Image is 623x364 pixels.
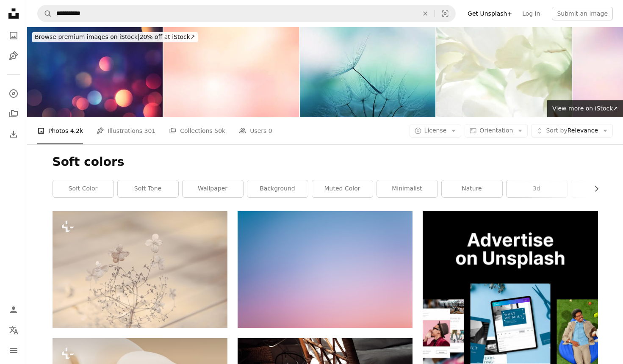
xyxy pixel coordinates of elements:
[5,322,22,339] button: Language
[53,154,598,170] h1: Soft colors
[547,100,623,117] a: View more on iStock↗
[465,124,528,138] button: Orientation
[239,117,272,144] a: Users 0
[442,180,502,197] a: nature
[5,47,22,64] a: Illustrations
[436,27,572,117] img: gladiolus macro
[552,105,618,112] span: View more on iStock ↗
[546,127,567,134] span: Sort by
[35,33,139,40] span: Browse premium images on iStock |
[312,180,373,197] a: muted color
[238,211,413,328] img: a pink and blue sky with a few clouds
[5,342,22,359] button: Menu
[118,180,178,197] a: soft tone
[300,27,435,117] img: Dandelion seed
[5,301,22,318] a: Log in / Sign up
[5,27,22,44] a: Photos
[517,7,545,20] a: Log in
[589,180,598,197] button: scroll list to the right
[169,117,225,144] a: Collections 50k
[377,180,437,197] a: minimalist
[27,27,203,47] a: Browse premium images on iStock|20% off at iStock↗
[552,7,613,20] button: Submit an image
[5,105,22,122] a: Collections
[38,6,52,22] button: Search Unsplash
[462,7,517,20] a: Get Unsplash+
[27,27,163,117] img: Abstract Multi Colored Bokeh Background - Lights At Night - Autumn, Fall, Winter, Christmas
[214,126,225,135] span: 50k
[53,180,114,197] a: soft color
[269,126,272,135] span: 0
[97,117,155,144] a: Illustrations 301
[144,126,156,135] span: 301
[37,5,456,22] form: Find visuals sitewide
[546,127,598,135] span: Relevance
[53,265,227,273] a: A close up of a flower on a table
[247,180,308,197] a: background
[531,124,613,138] button: Sort byRelevance
[424,127,447,134] span: License
[416,6,435,22] button: Clear
[35,33,195,40] span: 20% off at iStock ↗
[183,180,243,197] a: wallpaper
[507,180,567,197] a: 3d
[410,124,462,138] button: License
[479,127,513,134] span: Orientation
[53,211,227,328] img: A close up of a flower on a table
[238,265,413,273] a: a pink and blue sky with a few clouds
[5,85,22,102] a: Explore
[435,6,455,22] button: Visual search
[163,27,299,117] img: abstract blur softness beauty pink and blush colorful image gradient with dark edge effect filer ...
[5,126,22,143] a: Download History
